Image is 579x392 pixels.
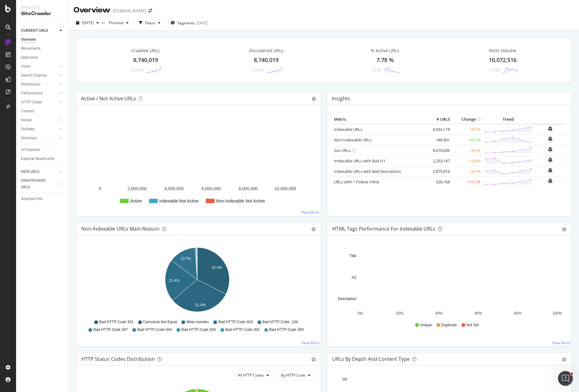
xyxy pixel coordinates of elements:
[106,18,131,28] button: Previous
[562,357,566,362] div: gear
[81,94,136,103] h4: Active / Not Active URLs
[451,135,482,145] td: -16.0 %
[82,20,94,25] span: 2025 Aug. 22nd
[159,198,199,203] text: Indexable Not Active
[441,323,457,328] span: Duplicate
[332,356,410,362] div: URLs by Depth and Content Type
[197,20,208,26] div: [DATE]
[21,45,40,52] div: Movements
[130,198,142,203] text: Active
[475,311,482,315] text: 60%
[301,340,320,345] a: View More
[21,196,64,202] a: Analysis Info
[332,115,427,124] th: Metric
[312,97,316,101] i: Options
[427,124,451,135] td: 8,593,118
[514,311,522,315] text: 80%
[21,196,43,202] div: Analysis Info
[169,278,179,282] text: 21.4%
[21,126,35,132] div: Outlinks
[427,166,451,177] td: 2,875,816
[181,327,216,332] span: Bad HTTP Code 500
[137,327,172,332] span: Bad HTTP Code 504
[262,319,298,325] span: Bad HTTP Code -104
[81,245,313,317] svg: A chart.
[357,311,363,315] text: 0%
[21,27,58,34] a: CURRENT URLS
[106,20,124,25] span: Previous
[21,54,64,61] a: Segments
[127,186,147,191] text: 2,000,000
[130,68,143,73] div: +3.47%
[451,156,482,166] td: +2.8 %
[420,323,432,328] span: Unique
[548,126,552,131] div: bell-plus
[489,56,517,64] div: 10,072,516
[21,72,58,79] a: Search Engines
[21,54,38,61] div: Segments
[218,319,253,325] span: Bad HTTP Code 404
[488,68,500,73] div: -1.13%
[21,81,58,88] a: Distribution
[99,319,134,325] span: Bad HTTP Code 301
[249,48,283,54] div: Discovered URLs
[216,198,265,203] text: Non-Indexable Not Active
[225,327,260,332] span: Bad HTTP Code 302
[21,147,64,153] a: Url Explorer
[558,371,573,386] iframe: Intercom live chat
[562,227,566,231] div: gear
[427,145,451,156] td: 8,670,636
[334,137,372,143] a: Non-Indexable URLs
[552,311,562,315] text: 100%
[342,377,347,382] text: 3M
[21,63,30,70] div: Visits
[372,68,381,73] div: -0.10
[131,48,160,54] div: Crawled URLs
[113,8,146,14] div: [DOMAIN_NAME]
[93,327,128,332] span: Bad HTTP Code 307
[168,18,210,28] button: Segments[DATE]
[21,36,36,43] div: Overview
[21,156,64,162] a: Explorer Bookmarks
[133,56,158,64] div: 8,740,019
[21,81,40,88] div: Distribution
[21,45,64,52] a: Movements
[435,311,443,315] text: 40%
[451,177,482,187] td: +15.5 %
[482,115,534,124] th: Trend
[251,68,264,73] div: +3.47%
[548,178,552,183] div: bell-plus
[334,127,362,132] a: Indexable URLs
[148,9,152,13] div: arrow-right-arrow-left
[334,179,379,185] a: URLs with 1 Follow Inlink
[186,319,209,325] span: Meta noindex
[21,169,39,175] div: NEW URLS
[232,370,274,380] button: All HTTP Codes
[351,275,356,280] text: H1
[239,186,258,191] text: 8,000,000
[21,27,48,34] div: CURRENT URLS
[332,245,564,317] div: A chart.
[74,18,101,28] button: [DATE]
[427,177,451,187] td: 526,168
[332,94,350,103] h4: Insights
[396,311,403,315] text: 20%
[21,117,58,123] a: Inlinks
[451,145,482,156] td: +3.9 %
[81,115,313,211] div: A chart.
[181,256,191,261] text: 13.7%
[548,168,552,173] div: bell-plus
[99,186,101,191] text: 0
[311,227,316,231] div: gear
[21,177,52,190] div: DISAPPEARED URLS
[377,56,394,64] div: 7.78 %
[451,124,482,135] td: +3.9 %
[101,20,106,25] span: vs
[274,186,296,191] text: 10,000,000
[81,356,155,362] div: HTTP Status Codes Distribution
[371,48,399,54] div: % Active URLs
[238,373,264,378] span: All HTTP Codes
[177,20,195,26] span: Segments
[281,373,305,378] span: By HTTP Code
